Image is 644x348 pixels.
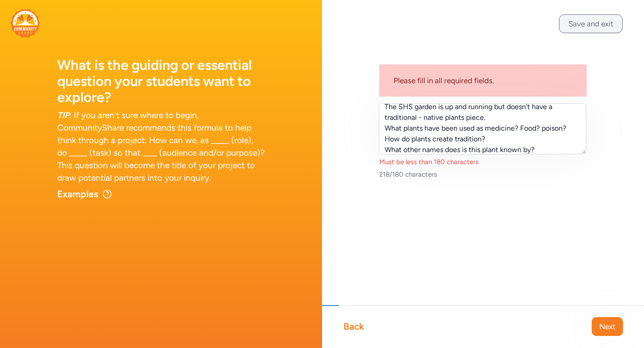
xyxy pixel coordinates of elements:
h1: What is the guiding or essential question your students want to explore? [57,57,265,106]
button: Save and exit [559,14,623,33]
div: Must be less than 180 characters [379,157,587,166]
img: logo [11,9,40,38]
div: : If you aren't sure where to begin, CommunityShare recommends this formula to help think through... [57,109,265,184]
div: Please fill in all required fields. [379,64,587,97]
button: Next [592,317,623,336]
div: Back [343,320,364,333]
div: 218/180 characters [379,170,587,179]
div: Examples [57,188,98,200]
span: TIP [57,110,69,120]
span: Next [599,321,615,332]
textarea: The SHS garden is up and running but doesn't have a traditional - native plants piece. What plant... [379,103,586,154]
